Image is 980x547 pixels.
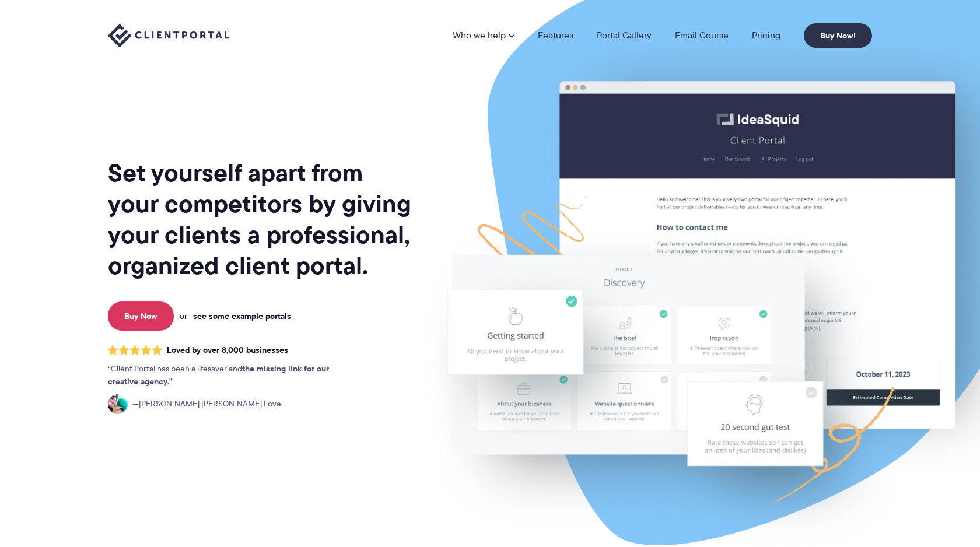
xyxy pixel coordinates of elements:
[108,301,174,331] a: Buy Now
[804,23,872,48] a: Buy Now!
[108,157,414,281] h1: Set yourself apart from your competitors by giving your clients a professional, organized client ...
[193,311,291,321] a: see some example portals
[132,398,281,411] span: [PERSON_NAME] [PERSON_NAME] Love
[108,362,329,388] strong: the missing link for our creative agency
[752,31,780,40] a: Pricing
[180,311,187,321] span: or
[167,345,288,355] span: Loved by over 8,000 businesses
[108,363,353,388] p: Client Portal has been a lifesaver and .
[538,31,573,40] a: Features
[597,31,652,40] a: Portal Gallery
[453,31,514,40] a: Who we help
[675,31,729,40] a: Email Course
